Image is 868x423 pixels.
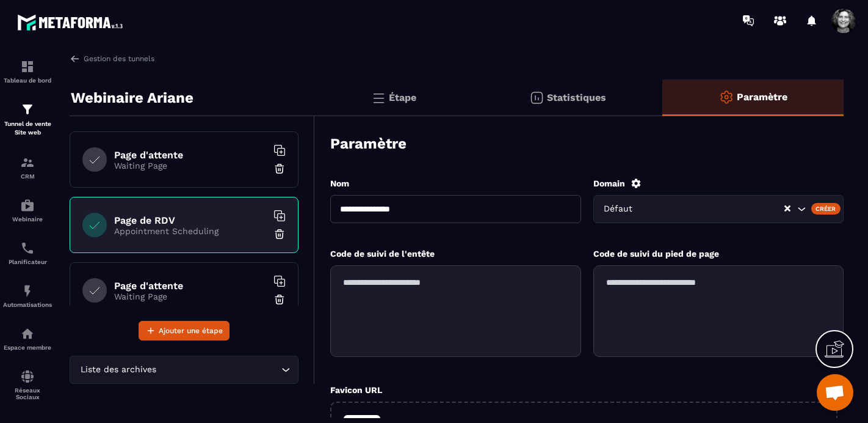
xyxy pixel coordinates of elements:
[330,178,349,188] label: Nom
[3,387,52,400] p: Réseaux Sociaux
[719,90,734,105] img: setting-o.ffaa8168.svg
[3,274,52,317] a: automationsautomationsAutomatisations
[3,259,52,265] p: Planificateur
[20,59,35,74] img: formation
[70,356,298,384] div: Search for option
[817,374,853,411] div: Ouvrir le chat
[593,249,719,259] label: Code de suivi du pied de page
[330,385,382,395] label: Favicon URL
[20,198,35,213] img: automations
[3,50,52,93] a: formationformationTableau de bord
[3,189,52,232] a: automationsautomationsWebinaire
[159,363,278,377] input: Search for option
[3,360,52,410] a: social-networksocial-networkRéseaux Sociaux
[593,178,625,188] label: Domain
[593,195,844,223] div: Search for option
[78,363,159,377] span: Liste des archives
[114,280,267,292] h6: Page d'attente
[3,77,52,84] p: Tableau de bord
[644,202,783,216] input: Search for option
[70,53,154,64] a: Gestion des tunnels
[17,11,127,34] img: logo
[784,204,790,213] button: Clear Selected
[71,86,193,110] p: Webinaire Ariane
[20,241,35,256] img: scheduler
[371,90,386,105] img: bars.0d591741.svg
[601,202,644,216] span: Défaut
[3,93,52,146] a: formationformationTunnel de vente Site web
[330,135,407,152] h3: Paramètre
[273,163,286,175] img: trash
[159,325,223,337] span: Ajouter une étape
[3,232,52,274] a: schedulerschedulerPlanificateur
[3,146,52,189] a: formationformationCRM
[737,91,787,103] p: Paramètre
[20,284,35,298] img: automations
[20,326,35,341] img: automations
[273,228,286,240] img: trash
[114,292,267,301] p: Waiting Page
[811,203,841,214] div: Créer
[114,226,267,236] p: Appointment Scheduling
[20,102,35,117] img: formation
[114,161,267,171] p: Waiting Page
[3,120,52,137] p: Tunnel de vente Site web
[547,92,606,103] p: Statistiques
[3,301,52,308] p: Automatisations
[529,90,544,105] img: stats.20deebd0.svg
[70,53,81,64] img: arrow
[330,249,435,259] label: Code de suivi de l'entête
[3,317,52,360] a: automationsautomationsEspace membre
[114,149,267,161] h6: Page d'attente
[3,344,52,351] p: Espace membre
[389,92,416,103] p: Étape
[273,293,286,306] img: trash
[114,215,267,226] h6: Page de RDV
[3,216,52,223] p: Webinaire
[20,369,35,384] img: social-network
[3,173,52,180] p: CRM
[20,155,35,170] img: formation
[139,321,230,340] button: Ajouter une étape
